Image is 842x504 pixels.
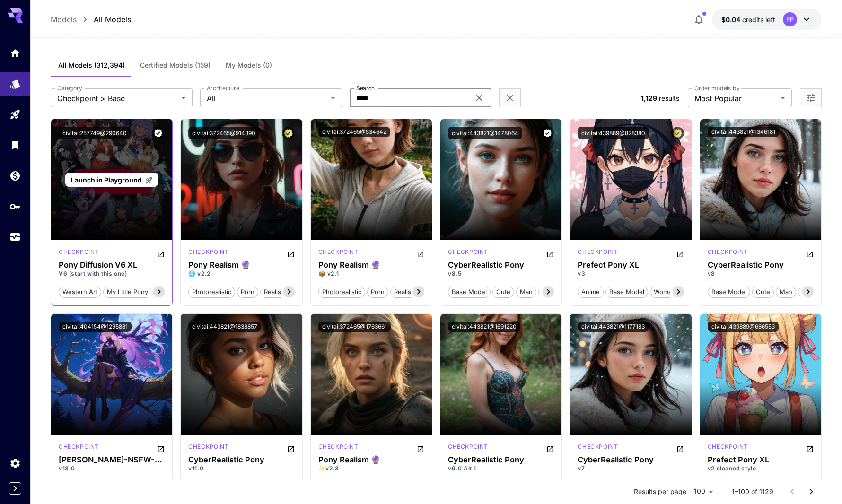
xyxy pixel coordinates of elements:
div: CyberRealistic Pony [448,261,554,269]
button: civitai:443821@1478064 [448,127,522,139]
button: civitai:443821@1691220 [448,322,520,332]
div: Pony [708,443,748,454]
p: ✨v2.3 [318,464,424,473]
button: civitai:443821@1346181 [708,127,779,137]
span: my little pony [104,287,151,297]
div: Playground [9,109,21,121]
h3: Pony Realism 🔮 [318,261,424,269]
p: v11.0 [188,464,294,473]
h3: CyberRealistic Pony [448,455,554,464]
span: porn [368,287,388,297]
label: Architecture [207,84,239,92]
p: checkpoint [318,248,359,256]
span: $0.04 [721,16,742,24]
div: Usage [9,231,21,243]
span: cute [753,287,773,297]
div: Settings [9,457,21,469]
div: Pony [318,443,359,454]
p: V6 (start with this one) [59,269,165,278]
a: Launch in Playground [65,173,158,187]
p: checkpoint [59,248,99,256]
span: All Models (312,394) [58,61,125,70]
button: Verified working [541,127,554,139]
div: Pony [188,248,228,259]
div: Models [9,75,21,87]
h3: CyberRealistic Pony [188,455,294,464]
span: realistic [539,287,569,297]
p: checkpoint [708,443,748,451]
button: civitai:372465@914390 [188,127,259,139]
p: v7 [578,464,684,473]
button: Expand sidebar [9,482,21,495]
p: checkpoint [318,443,359,451]
iframe: Chat Widget [795,459,842,504]
p: checkpoint [578,443,618,451]
a: Models [51,14,77,25]
button: civitai:439889@828380 [578,127,649,139]
p: checkpoint [188,443,228,451]
h3: Prefect Pony XL [708,455,814,464]
button: Open in CivitAI [676,443,684,454]
span: realism [261,287,289,297]
nav: breadcrumb [51,14,131,25]
button: base model [708,286,750,298]
div: Pony [318,248,359,259]
button: photorealistic [318,286,365,298]
button: civitai:257749@290640 [59,127,131,139]
p: 1–100 of 1129 [732,487,773,496]
button: man [516,286,536,298]
span: All [207,93,327,104]
span: Launch in Playground [71,176,142,184]
button: photorealistic [188,286,235,298]
label: Search [356,84,375,92]
div: 100 [690,485,717,498]
span: results [659,94,679,102]
button: civitai:372465@1763661 [318,322,391,332]
button: Open in CivitAI [546,443,554,454]
div: CyberRealistic Pony [708,261,814,269]
h3: [PERSON_NAME]-NSFW-PONYXL [59,455,165,464]
span: western art [59,287,101,297]
span: credits left [742,16,775,24]
div: Pony [448,443,488,454]
button: Clear filters (1) [504,92,516,104]
button: anime [578,286,604,298]
button: Open in CivitAI [287,443,295,454]
div: PP [783,12,797,26]
h3: Pony Realism 🔮 [188,261,294,269]
span: cute [493,287,514,297]
span: man [517,287,536,297]
button: porn [237,286,258,298]
button: Certified Model – Vetted for best performance and includes a commercial license. [282,127,295,139]
button: realism [390,286,420,298]
div: Pony [708,248,748,259]
button: Open in CivitAI [417,443,424,454]
div: Pony Realism 🔮 [318,455,424,464]
label: Order models by [694,84,739,92]
button: Open in CivitAI [806,443,814,454]
div: Pony [59,248,99,259]
p: v3 [578,269,684,278]
span: porn [237,287,258,297]
div: CyberRealistic Pony [578,455,684,464]
button: Open in CivitAI [417,248,424,259]
p: checkpoint [59,443,99,451]
button: base model [448,286,491,298]
div: Pony [578,248,618,259]
button: civitai:404154@1295881 [59,322,132,332]
span: base model [708,287,750,297]
h3: Prefect Pony XL [578,261,684,269]
span: Most Popular [694,93,777,104]
p: checkpoint [188,248,228,256]
span: base model [606,287,648,297]
div: $0.0386 [721,15,775,25]
span: My Models (0) [226,61,272,70]
span: woman [650,287,679,297]
button: Open in CivitAI [287,248,295,259]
